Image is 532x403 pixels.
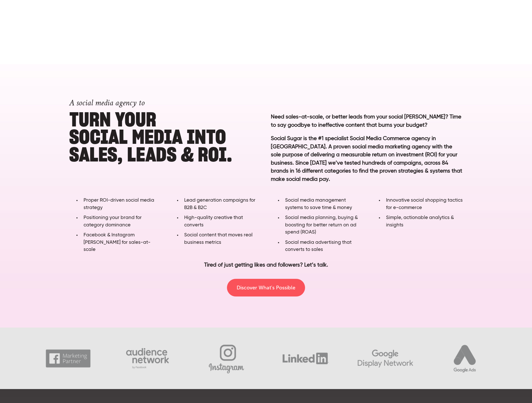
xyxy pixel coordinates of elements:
[69,97,145,109] span: A social media agency to
[108,341,187,376] img: Ent-Audience-GREY.png
[29,341,108,376] img: Ent-FMP-GREY.png
[386,215,454,228] span: Simple, actionable analytics & insights
[69,90,261,163] h1: Turn YOUR SOCIAL MEDIA into SALES, LEADS & ROI.
[271,113,463,129] p: Need sales-at-scale, or better leads from your social [PERSON_NAME]? Time to say goodbye to ineff...
[84,198,154,210] span: Proper ROI-driven social media strategy
[266,341,345,376] img: Ent-LinkedIn-GREY.png
[285,198,352,210] span: Social media management systems to save time & money
[227,279,305,296] a: Discover What's Possible
[424,341,503,376] img: Ent-GoogleAds-GREY.png
[184,215,243,228] span: High-quality creative that converts
[271,135,463,192] p: Social Sugar is the #1 specialist Social Media Commerce agency in [GEOGRAPHIC_DATA]. A proven soc...
[84,233,151,252] span: Facebook & Instagram [PERSON_NAME] for sales-at-scale
[96,261,436,269] p: Tired of just getting likes and followers? Let’s talk.
[187,341,266,376] img: Ent-Instagram-GREY.png
[184,233,253,245] span: Social content that moves real business metrics
[84,215,142,228] span: Positioning your brand for category dominance
[285,215,358,235] span: Social media planning, buying & boosting for better return on ad spend (ROAS)
[386,198,463,210] span: Innovative social shopping tactics for e-commerce
[184,198,255,210] span: Lead generation campaigns for B2B & B2C
[285,240,352,252] span: Social media advertising that converts to sales
[345,341,425,376] img: Ent-GDN-GREY.png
